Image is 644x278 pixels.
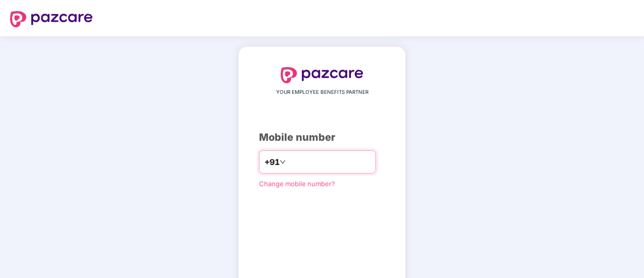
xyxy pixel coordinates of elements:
div: Mobile number [259,130,385,145]
img: logo [281,67,363,83]
span: +91 [265,156,280,169]
span: YOUR EMPLOYEE BENEFITS PARTNER [276,88,368,96]
img: logo [10,11,93,27]
span: down [280,159,286,165]
a: Change mobile number? [259,180,335,188]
